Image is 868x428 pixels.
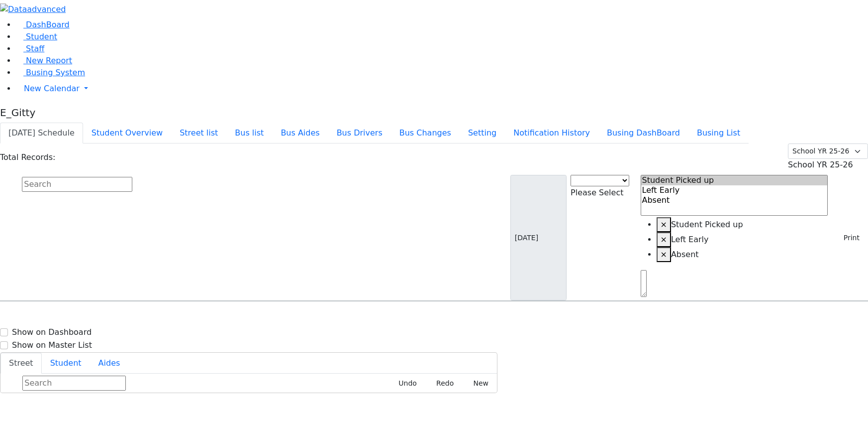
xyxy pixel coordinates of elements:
[688,123,749,143] button: Busing List
[226,123,272,143] button: Bus list
[460,123,505,143] button: Setting
[505,123,598,143] button: Notification History
[598,123,688,143] button: Busing DashBoard
[657,232,828,247] li: Left Early
[641,270,647,297] textarea: Search
[26,68,85,77] span: Busing System
[788,160,853,169] span: School YR 25-26
[16,68,85,77] a: Busing System
[16,32,57,41] a: Student
[272,123,328,143] button: Bus Aides
[12,339,92,351] label: Show on Master List
[657,217,828,232] li: Student Picked up
[171,123,226,143] button: Street list
[657,247,671,262] button: Remove item
[12,326,92,338] label: Show on Dashboard
[387,376,421,391] button: Undo
[0,374,497,393] div: Street
[661,235,667,244] span: ×
[16,79,868,99] a: New Calendar
[328,123,391,143] button: Bus Drivers
[26,20,70,29] span: DashBoard
[26,44,44,53] span: Staff
[425,376,458,391] button: Redo
[24,84,80,93] span: New Calendar
[16,20,70,29] a: DashBoard
[22,376,126,391] input: Search
[26,56,72,65] span: New Report
[0,353,42,374] button: Street
[16,56,72,65] a: New Report
[571,188,623,197] span: Please Select
[22,177,132,192] input: Search
[42,353,90,374] button: Student
[26,32,57,41] span: Student
[641,175,828,185] option: Student Picked up
[641,185,828,195] option: Left Early
[462,376,493,391] button: New
[661,250,667,259] span: ×
[671,250,699,259] span: Absent
[788,143,868,159] select: Default select example
[90,353,129,374] button: Aides
[671,220,743,229] span: Student Picked up
[641,195,828,205] option: Absent
[391,123,460,143] button: Bus Changes
[832,230,864,246] button: Print
[657,217,671,232] button: Remove item
[671,235,709,244] span: Left Early
[83,123,171,143] button: Student Overview
[657,247,828,262] li: Absent
[16,44,44,53] a: Staff
[661,220,667,229] span: ×
[657,232,671,247] button: Remove item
